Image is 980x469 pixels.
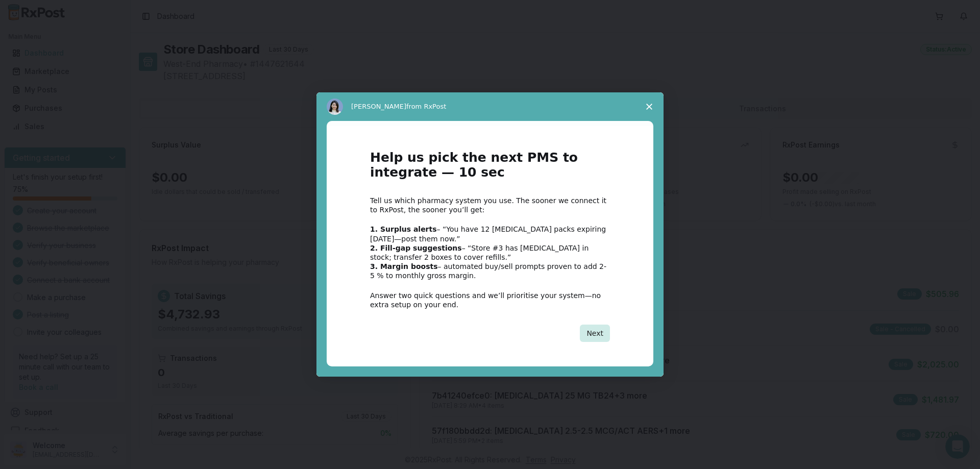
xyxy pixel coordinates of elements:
b: 2. Fill-gap suggestions [370,244,462,252]
b: 1. Surplus alerts [370,225,437,233]
div: Tell us which pharmacy system you use. The sooner we connect it to RxPost, the sooner you’ll get: [370,196,610,214]
div: Answer two quick questions and we’ll prioritise your system—no extra setup on your end. [370,291,610,309]
span: [PERSON_NAME] [351,103,406,110]
div: – “Store #3 has [MEDICAL_DATA] in stock; transfer 2 boxes to cover refills.” [370,243,610,262]
b: 3. Margin boosts [370,262,438,270]
button: Next [580,325,610,342]
span: from RxPost [406,103,446,110]
div: – “You have 12 [MEDICAL_DATA] packs expiring [DATE]—post them now.” [370,225,610,243]
h1: Help us pick the next PMS to integrate — 10 sec [370,151,610,186]
img: Profile image for Alice [327,98,343,115]
div: – automated buy/sell prompts proven to add 2-5 % to monthly gross margin. [370,262,610,280]
span: Close survey [635,92,664,121]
